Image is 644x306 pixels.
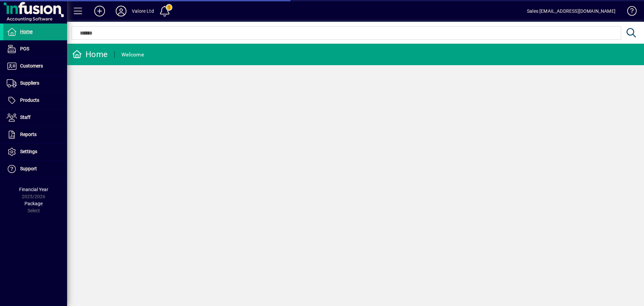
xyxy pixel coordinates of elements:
a: Staff [3,109,67,126]
a: Suppliers [3,75,67,92]
button: Add [89,5,110,17]
span: Financial Year [19,187,48,192]
span: Reports [20,132,37,137]
button: Profile [110,5,132,17]
span: Staff [20,115,31,120]
span: Suppliers [20,80,39,86]
span: Package [24,201,43,206]
div: Home [72,49,108,60]
div: Sales [EMAIL_ADDRESS][DOMAIN_NAME] [527,6,615,16]
a: Settings [3,143,67,160]
a: Support [3,161,67,177]
a: Reports [3,126,67,143]
a: POS [3,41,67,57]
a: Products [3,92,67,109]
span: Products [20,97,39,103]
span: Home [20,29,33,34]
span: Customers [20,63,43,69]
a: Customers [3,58,67,75]
div: Welcome [121,49,144,60]
a: Knowledge Base [622,1,636,23]
div: Valore Ltd [132,6,154,16]
span: Settings [20,149,37,154]
span: POS [20,46,29,51]
span: Support [20,166,37,171]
